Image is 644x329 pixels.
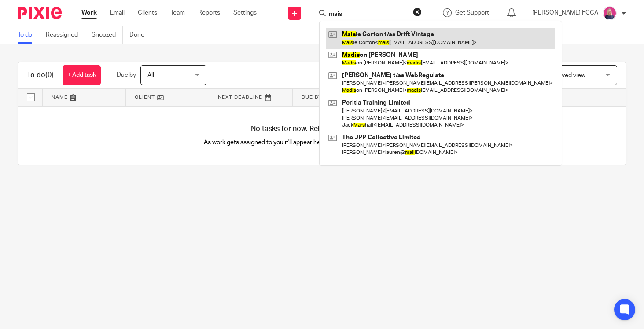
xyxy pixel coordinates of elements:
[603,6,617,20] img: Cheryl%20Sharp%20FCCA.png
[532,8,598,17] p: [PERSON_NAME] FCCA
[117,71,136,79] p: Due by
[110,8,125,17] a: Email
[46,26,85,44] a: Reassigned
[328,11,407,19] input: Search
[129,26,151,44] a: Done
[27,71,54,80] h1: To do
[138,8,157,17] a: Clients
[18,7,62,19] img: Pixie
[45,71,54,79] span: (0)
[63,65,101,85] a: + Add task
[147,72,154,79] span: All
[18,26,39,44] a: To do
[198,8,220,17] a: Reports
[81,8,97,17] a: Work
[170,8,185,17] a: Team
[18,124,626,134] h4: No tasks for now. Relax and enjoy your day!
[92,26,123,44] a: Snoozed
[455,10,489,16] span: Get Support
[233,8,257,17] a: Settings
[170,138,474,147] p: As work gets assigned to you it'll appear here automatically, helping you stay organised.
[413,7,422,16] button: Clear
